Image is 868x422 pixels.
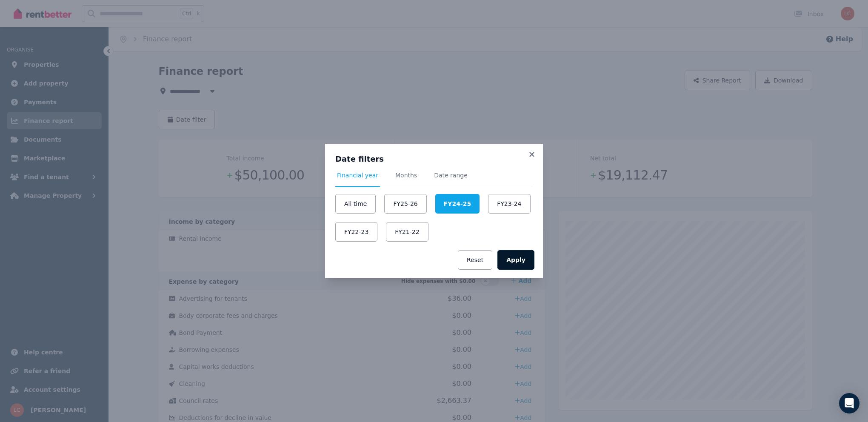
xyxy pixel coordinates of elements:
[335,171,533,187] nav: Tabs
[335,222,377,242] button: FY22-23
[435,194,480,214] button: FY24-25
[335,194,376,214] button: All time
[434,171,468,180] span: Date range
[839,393,859,413] div: Open Intercom Messenger
[335,154,533,164] h3: Date filters
[497,250,534,270] button: Apply
[337,171,378,180] span: Financial year
[395,171,417,180] span: Months
[458,250,492,270] button: Reset
[386,222,428,242] button: FY21-22
[488,194,530,214] button: FY23-24
[384,194,426,214] button: FY25-26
